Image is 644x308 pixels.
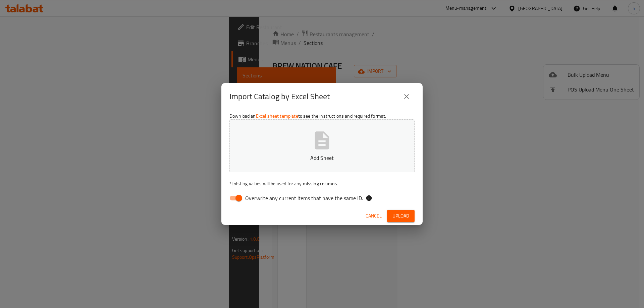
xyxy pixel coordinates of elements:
h2: Import Catalog by Excel Sheet [229,91,330,102]
button: close [398,88,415,105]
a: Excel sheet template [256,112,298,120]
span: Upload [392,212,409,220]
p: Add Sheet [240,154,404,162]
button: Add Sheet [229,119,415,172]
span: Overwrite any current items that have the same ID. [245,194,363,202]
span: Cancel [366,212,382,220]
button: Cancel [363,210,384,222]
p: Existing values will be used for any missing columns. [229,180,415,187]
svg: If the overwrite option isn't selected, then the items that match an existing ID will be ignored ... [366,195,372,201]
button: Upload [387,210,415,222]
div: Download an to see the instructions and required format. [221,110,423,207]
